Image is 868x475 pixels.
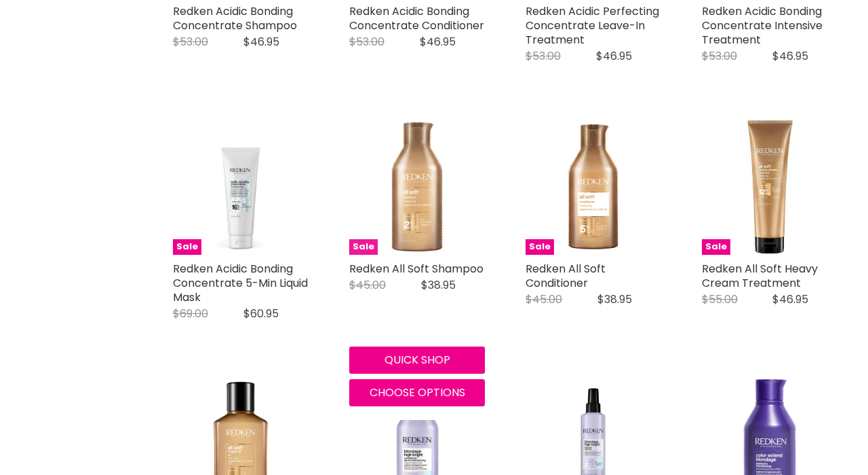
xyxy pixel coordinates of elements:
a: Redken Acidic Bonding Concentrate Intensive Treatment [702,3,823,48]
img: Redken Acidic Bonding Concentrate 5-Min Liquid Mask [173,119,309,255]
span: Sale [173,239,201,255]
span: Sale [526,239,554,255]
img: Redken All Soft Shampoo [349,119,485,255]
span: Sale [349,239,378,255]
span: $60.95 [243,306,279,321]
span: $45.00 [526,292,562,307]
span: $46.95 [596,48,632,64]
a: Redken All Soft Conditioner Redken All Soft Conditioner Sale [526,119,661,255]
span: $38.95 [597,292,632,307]
span: $53.00 [526,48,561,64]
a: Redken Acidic Perfecting Concentrate Leave-In Treatment [526,3,659,48]
span: $53.00 [349,34,384,50]
span: Choose options [370,385,465,400]
a: Redken Acidic Bonding Concentrate 5-Min Liquid Mask Sale [173,119,309,255]
span: $69.00 [173,306,208,321]
span: $53.00 [702,48,737,64]
span: $46.95 [243,34,279,50]
button: Quick shop [349,347,485,374]
a: Redken All Soft Shampoo [349,261,484,277]
button: Choose options [349,379,485,406]
img: Redken All Soft Conditioner [526,119,661,255]
a: Redken All Soft Conditioner [526,261,606,291]
span: $53.00 [173,34,208,50]
span: $55.00 [702,292,738,307]
a: Redken Acidic Bonding Concentrate 5-Min Liquid Mask [173,261,308,305]
span: Sale [702,239,730,255]
a: Redken Acidic Bonding Concentrate Shampoo [173,3,297,33]
span: $46.95 [420,34,456,50]
span: $46.95 [772,48,808,64]
span: $38.95 [421,277,456,293]
span: $46.95 [772,292,808,307]
a: Redken All Soft Shampoo Redken All Soft Shampoo Sale [349,119,485,255]
a: Redken All Soft Heavy Cream Treatment [702,261,818,291]
a: Redken All Soft Heavy Cream Treatment Sale [702,119,837,255]
span: $45.00 [349,277,386,293]
img: Redken All Soft Heavy Cream Treatment [741,119,800,255]
a: Redken Acidic Bonding Concentrate Conditioner [349,3,484,33]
